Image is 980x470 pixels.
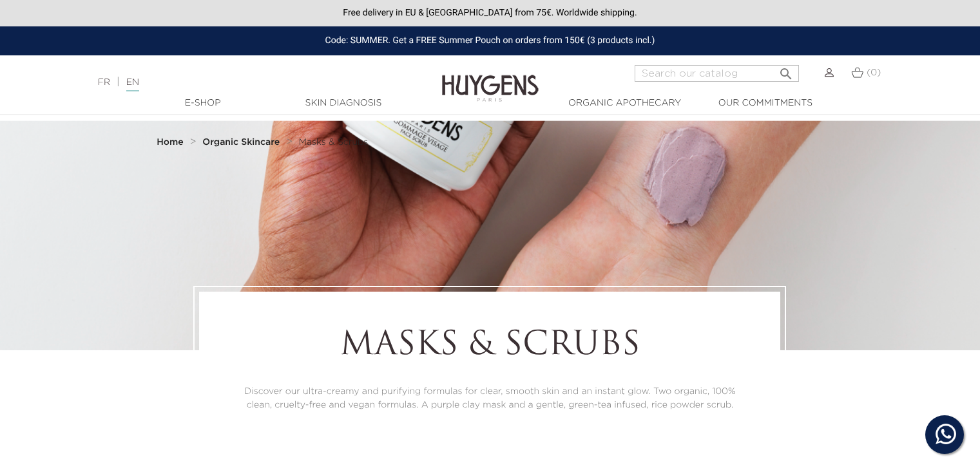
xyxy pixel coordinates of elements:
img: Huygens [442,54,539,104]
span: (0) [867,68,881,77]
input: Search [635,65,799,82]
h1: Masks & Scrubs [235,327,745,366]
div: | [91,75,399,90]
i:  [778,62,794,78]
a: EN [126,78,139,91]
strong: Home [157,138,184,147]
a: E-Shop [139,97,267,110]
a: FR [98,78,110,87]
a: Organic Apothecary [561,97,689,110]
p: Discover our ultra-creamy and purifying formulas for clear, smooth skin and an instant glow. Two ... [235,385,745,412]
strong: Organic Skincare [202,138,280,147]
button:  [774,61,798,79]
a: Masks & Scrubs [299,137,368,147]
a: Skin Diagnosis [279,97,408,110]
a: Organic Skincare [202,137,283,147]
a: Home [157,137,186,147]
a: Our commitments [701,97,830,110]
